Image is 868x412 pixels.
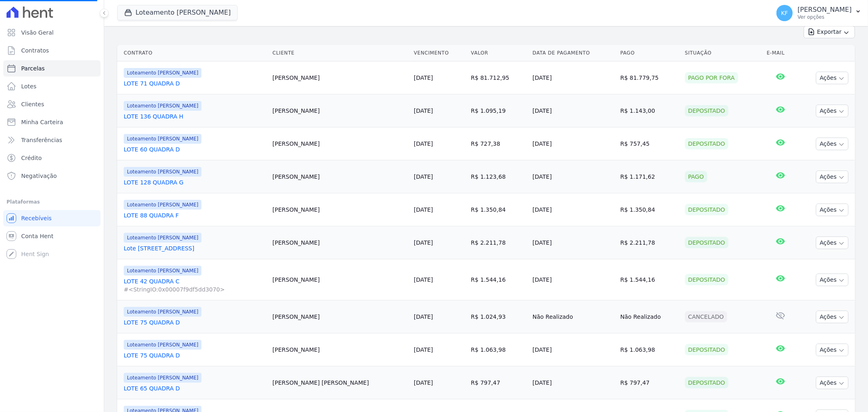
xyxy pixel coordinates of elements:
[269,226,411,259] td: [PERSON_NAME]
[685,311,727,322] div: Cancelado
[468,61,529,94] td: R$ 81.712,95
[21,232,53,240] span: Conta Hent
[124,233,201,243] span: Loteamento [PERSON_NAME]
[798,14,852,20] p: Ver opções
[124,211,266,219] a: LOTE 88 QUADRA F
[124,244,266,252] a: Lote [STREET_ADDRESS]
[124,112,266,121] a: LOTE 136 QUADRA H
[3,150,101,166] a: Crédito
[124,307,201,317] span: Loteamento [PERSON_NAME]
[617,300,682,333] td: Não Realizado
[124,167,201,177] span: Loteamento [PERSON_NAME]
[816,377,848,389] button: Ações
[529,259,617,300] td: [DATE]
[529,333,617,366] td: [DATE]
[21,28,54,37] span: Visão Geral
[529,193,617,226] td: [DATE]
[414,276,433,283] a: [DATE]
[124,68,201,78] span: Loteamento [PERSON_NAME]
[468,94,529,127] td: R$ 1.095,19
[685,72,738,83] div: Pago por fora
[21,136,62,144] span: Transferências
[21,100,44,108] span: Clientes
[685,204,728,215] div: Depositado
[685,171,707,182] div: Pago
[763,45,797,61] th: E-mail
[124,134,201,144] span: Loteamento [PERSON_NAME]
[414,379,433,386] a: [DATE]
[529,45,617,61] th: Data de Pagamento
[414,239,433,246] a: [DATE]
[468,226,529,259] td: R$ 2.211,78
[21,82,37,90] span: Lotes
[3,60,101,77] a: Parcelas
[468,366,529,399] td: R$ 797,47
[21,118,63,126] span: Minha Carteira
[816,237,848,249] button: Ações
[617,333,682,366] td: R$ 1.063,98
[529,61,617,94] td: [DATE]
[617,94,682,127] td: R$ 1.143,00
[124,351,266,359] a: LOTE 75 QUADRA D
[3,210,101,226] a: Recebíveis
[617,366,682,399] td: R$ 797,47
[816,311,848,323] button: Ações
[816,171,848,183] button: Ações
[124,277,266,294] a: LOTE 42 QUADRA C#<StringIO:0x00007f9df5dd3070>
[3,168,101,184] a: Negativação
[816,138,848,150] button: Ações
[124,384,266,392] a: LOTE 65 QUADRA D
[269,94,411,127] td: [PERSON_NAME]
[117,5,238,20] button: Loteamento [PERSON_NAME]
[816,204,848,216] button: Ações
[414,140,433,147] a: [DATE]
[617,226,682,259] td: R$ 2.211,78
[468,193,529,226] td: R$ 1.350,84
[414,75,433,81] a: [DATE]
[529,127,617,160] td: [DATE]
[468,160,529,193] td: R$ 1.123,68
[685,138,728,149] div: Depositado
[7,197,97,207] div: Plataformas
[3,78,101,94] a: Lotes
[124,200,201,210] span: Loteamento [PERSON_NAME]
[529,300,617,333] td: Não Realizado
[3,42,101,59] a: Contratos
[269,160,411,193] td: [PERSON_NAME]
[124,266,201,276] span: Loteamento [PERSON_NAME]
[124,318,266,327] a: LOTE 75 QUADRA D
[468,333,529,366] td: R$ 1.063,98
[269,45,411,61] th: Cliente
[529,94,617,127] td: [DATE]
[269,61,411,94] td: [PERSON_NAME]
[617,193,682,226] td: R$ 1.350,84
[617,61,682,94] td: R$ 81.779,75
[617,160,682,193] td: R$ 1.171,62
[269,366,411,399] td: [PERSON_NAME] [PERSON_NAME]
[124,101,201,111] span: Loteamento [PERSON_NAME]
[685,344,728,355] div: Depositado
[468,45,529,61] th: Valor
[770,2,868,24] button: KF [PERSON_NAME] Ver opções
[3,96,101,112] a: Clientes
[414,206,433,213] a: [DATE]
[468,259,529,300] td: R$ 1.544,16
[685,377,728,388] div: Depositado
[414,313,433,320] a: [DATE]
[3,228,101,244] a: Conta Hent
[617,45,682,61] th: Pago
[269,300,411,333] td: [PERSON_NAME]
[468,127,529,160] td: R$ 727,38
[21,214,52,222] span: Recebíveis
[124,285,266,294] span: #<StringIO:0x00007f9df5dd3070>
[21,154,42,162] span: Crédito
[617,127,682,160] td: R$ 757,45
[21,64,45,72] span: Parcelas
[816,72,848,84] button: Ações
[124,178,266,186] a: LOTE 128 QUADRA G
[816,344,848,356] button: Ações
[798,6,852,14] p: [PERSON_NAME]
[21,46,49,55] span: Contratos
[529,366,617,399] td: [DATE]
[124,340,201,350] span: Loteamento [PERSON_NAME]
